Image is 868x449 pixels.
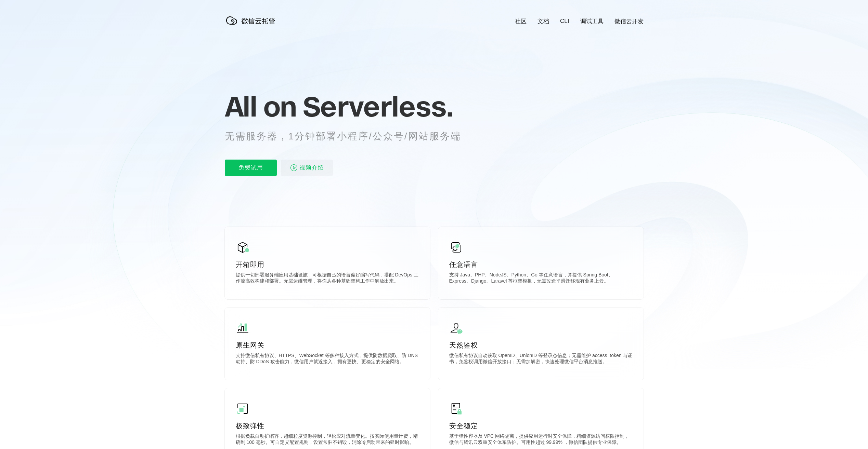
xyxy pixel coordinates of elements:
[449,353,633,366] p: 微信私有协议自动获取 OpenID、UnionID 等登录态信息；无需维护 access_token 与证书，免鉴权调用微信开放接口；无需加解密，快速处理微信平台消息推送。
[303,89,453,123] span: Serverless.
[449,272,633,286] p: 支持 Java、PHP、NodeJS、Python、Go 等任意语言，并提供 Spring Boot、Express、Django、Laravel 等框架模板，无需改造平滑迁移现有业务上云。
[560,18,569,25] a: CLI
[449,421,633,431] p: 安全稳定
[225,130,474,143] p: 无需服务器，1分钟部署小程序/公众号/网站服务端
[236,272,419,286] p: 提供一切部署服务端应用基础设施，可根据自己的语言偏好编写代码，搭配 DevOps 工作流高效构建和部署。无需运维管理，将你从各种基础架构工作中解放出来。
[515,17,527,25] a: 社区
[225,160,277,176] p: 免费试用
[449,340,633,350] p: 天然鉴权
[290,164,298,172] img: video_play.svg
[449,433,633,447] p: 基于弹性容器及 VPC 网络隔离，提供应用运行时安全保障，精细资源访问权限控制，微信与腾讯云双重安全体系防护。可用性超过 99.99% ，微信团队提供专业保障。
[449,260,633,269] p: 任意语言
[236,340,419,350] p: 原生网关
[299,160,324,176] span: 视频介绍
[225,89,296,123] span: All on
[236,260,419,269] p: 开箱即用
[236,433,419,447] p: 根据负载自动扩缩容，超细粒度资源控制，轻松应对流量变化。按实际使用量计费，精确到 100 毫秒。可自定义配置规则，设置常驻不销毁，消除冷启动带来的延时影响。
[225,23,280,28] a: 微信云托管
[614,17,644,25] a: 微信云开发
[236,421,419,431] p: 极致弹性
[580,17,604,25] a: 调试工具
[537,17,549,25] a: 文档
[225,14,280,27] img: 微信云托管
[236,353,419,366] p: 支持微信私有协议、HTTPS、WebSocket 等多种接入方式，提供防数据爬取、防 DNS 劫持、防 DDoS 攻击能力，微信用户就近接入，拥有更快、更稳定的安全网络。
